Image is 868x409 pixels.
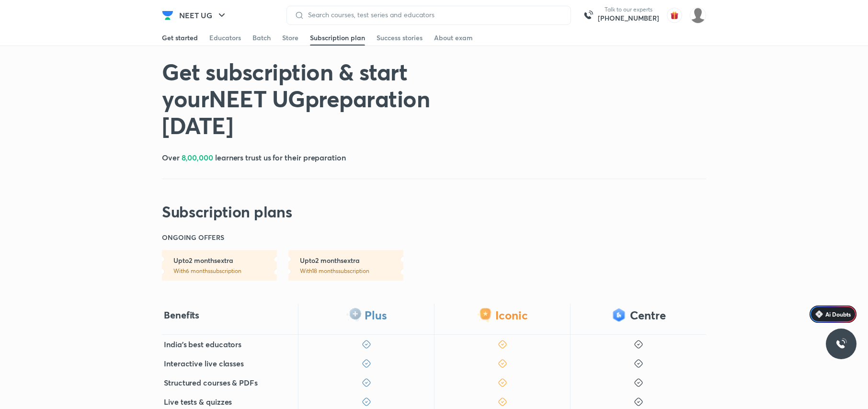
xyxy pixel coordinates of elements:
h5: Live tests & quizzes [164,396,232,408]
h5: India's best educators [164,339,241,350]
div: Educators [209,33,241,43]
h6: Upto 2 months extra [173,256,277,265]
span: Ai Doubts [825,310,851,318]
h4: Benefits [164,309,199,321]
div: Subscription plan [310,33,365,43]
input: Search courses, test series and educators [304,11,563,19]
div: Success stories [377,33,423,43]
h1: Get subscription & start your NEET UG preparation [DATE] [162,58,489,138]
img: shilakha [690,7,706,23]
a: Success stories [377,30,423,45]
a: Get started [162,30,198,45]
h5: Structured courses & PDFs [164,377,258,388]
p: Talk to our experts [598,6,659,13]
a: Educators [209,30,241,45]
a: Ai Doubts [810,306,857,323]
a: Upto2 monthsextraWith18 monthssubscription [288,250,403,281]
img: Icon [815,310,823,318]
h2: Subscription plans [162,202,292,221]
p: With 18 months subscription [300,267,403,275]
div: Store [282,33,298,43]
div: Batch [252,33,271,43]
a: Store [282,30,298,45]
img: avatar [667,8,682,23]
h5: Interactive live classes [164,358,244,369]
p: With 6 months subscription [173,267,277,275]
div: Get started [162,33,198,43]
button: NEET UG [173,6,233,25]
img: call-us [579,6,598,25]
h5: Over learners trust us for their preparation [162,152,346,163]
a: About exam [434,30,473,45]
img: Company Logo [162,10,173,21]
a: Batch [252,30,271,45]
h6: ONGOING OFFERS [162,233,224,242]
a: Subscription plan [310,30,365,45]
h6: Upto 2 months extra [300,256,403,265]
a: [PHONE_NUMBER] [598,13,659,23]
a: Upto2 monthsextraWith6 monthssubscription [162,250,277,281]
div: About exam [434,33,473,43]
span: 8,00,000 [182,152,213,162]
img: ttu [835,338,847,350]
